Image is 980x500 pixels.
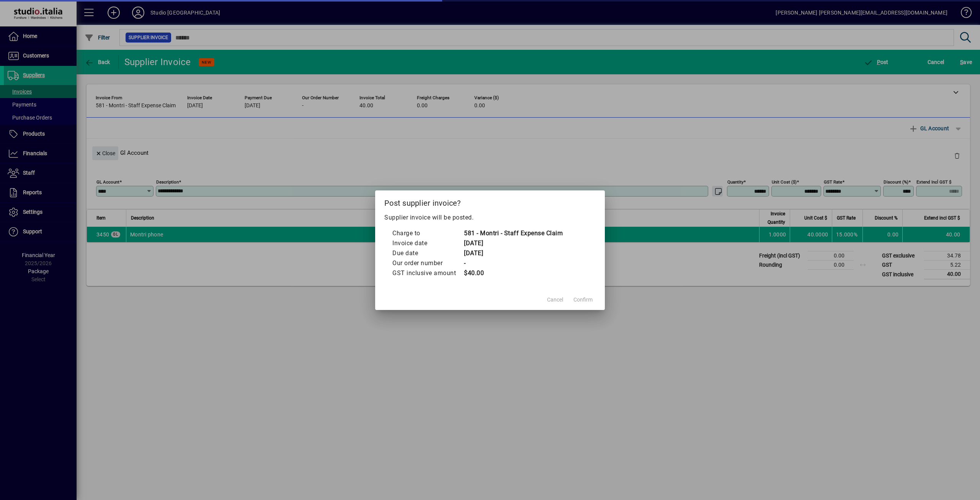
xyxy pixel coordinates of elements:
[464,248,563,258] td: [DATE]
[392,228,464,238] td: Charge to
[392,258,464,268] td: Our order number
[375,190,605,213] h2: Post supplier invoice?
[392,268,464,278] td: GST inclusive amount
[384,213,596,222] p: Supplier invoice will be posted.
[464,228,563,238] td: 581 - Montri - Staff Expense Claim
[392,248,464,258] td: Due date
[392,238,464,248] td: Invoice date
[464,268,563,278] td: $40.00
[464,258,563,268] td: -
[464,238,563,248] td: [DATE]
